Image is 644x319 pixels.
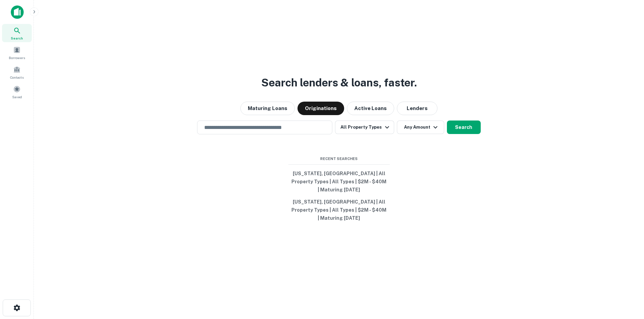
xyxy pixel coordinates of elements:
button: Active Loans [347,102,394,115]
span: Contacts [10,75,24,80]
span: Borrowers [9,55,25,60]
span: Recent Searches [288,156,390,162]
button: [US_STATE], [GEOGRAPHIC_DATA] | All Property Types | All Types | $2M - $40M | Maturing [DATE] [288,196,390,224]
a: Contacts [2,63,32,81]
a: Borrowers [2,44,32,62]
button: Originations [297,102,344,115]
a: Search [2,24,32,42]
button: Search [447,121,481,134]
span: Search [11,35,23,41]
button: Maturing Loans [240,102,295,115]
a: Saved [2,83,32,101]
button: [US_STATE], [GEOGRAPHIC_DATA] | All Property Types | All Types | $2M - $40M | Maturing [DATE] [288,167,390,196]
h3: Search lenders & loans, faster. [261,75,417,91]
button: Lenders [397,102,437,115]
span: Saved [12,94,22,100]
iframe: Chat Widget [610,265,644,297]
img: capitalize-icon.png [11,5,24,19]
button: Any Amount [397,121,444,134]
button: All Property Types [335,121,394,134]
